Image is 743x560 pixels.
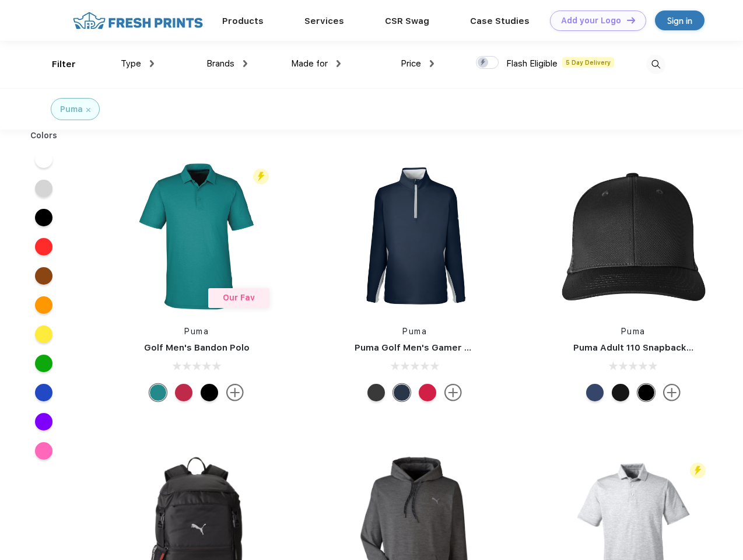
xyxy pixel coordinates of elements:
img: func=resize&h=266 [556,159,711,314]
img: dropdown.png [337,60,341,67]
img: more.svg [663,384,681,401]
div: Pma Blk with Pma Blk [612,384,629,401]
a: Golf Men's Bandon Polo [144,342,250,353]
span: Made for [291,58,328,69]
div: Puma [60,103,83,116]
img: dropdown.png [430,60,434,67]
div: Ski Patrol [419,384,436,401]
a: Services [304,16,344,26]
img: DT [627,17,635,23]
div: Peacoat with Qut Shd [586,384,604,401]
div: Filter [52,58,76,71]
span: Price [401,58,421,69]
img: flash_active_toggle.svg [253,169,269,184]
span: Brands [206,58,234,69]
div: Ski Patrol [175,384,192,401]
img: desktop_search.svg [646,55,665,74]
span: Our Fav [223,293,255,302]
a: CSR Swag [385,16,429,26]
span: Flash Eligible [506,58,558,69]
div: Navy Blazer [393,384,411,401]
a: Puma [184,327,209,336]
img: fo%20logo%202.webp [69,10,206,31]
a: Puma Golf Men's Gamer Golf Quarter-Zip [355,342,539,353]
div: Colors [22,129,66,142]
img: more.svg [444,384,462,401]
img: dropdown.png [243,60,247,67]
a: Puma [402,327,427,336]
div: Sign in [667,14,692,27]
div: Puma Black [201,384,218,401]
div: Green Lagoon [149,384,167,401]
img: flash_active_toggle.svg [690,463,706,478]
a: Products [222,16,264,26]
span: 5 Day Delivery [562,57,614,68]
div: Add your Logo [561,16,621,26]
div: Puma Black [367,384,385,401]
a: Sign in [655,10,705,30]
a: Puma [621,327,646,336]
div: Pma Blk Pma Blk [637,384,655,401]
img: func=resize&h=266 [119,159,274,314]
img: dropdown.png [150,60,154,67]
img: filter_cancel.svg [86,108,90,112]
img: more.svg [226,384,244,401]
span: Type [121,58,141,69]
img: func=resize&h=266 [337,159,492,314]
